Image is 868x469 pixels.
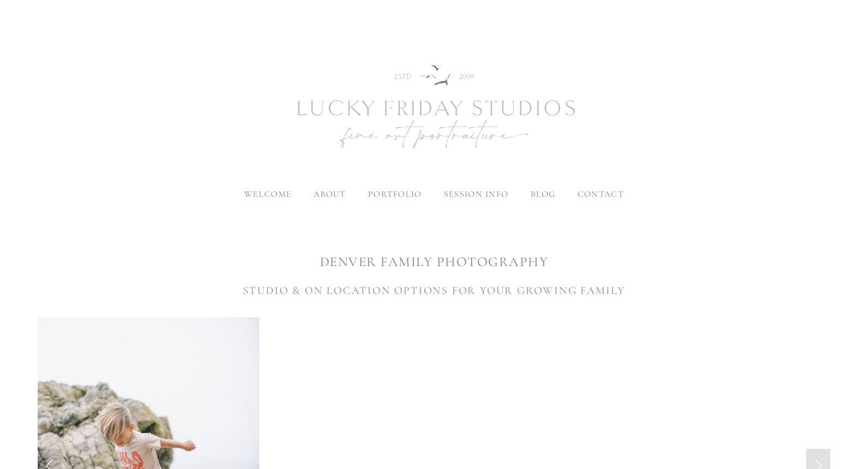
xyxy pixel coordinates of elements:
[244,189,292,200] a: welcome
[578,189,624,200] a: contact
[38,252,830,272] h1: DENVER FAMILY PHOTOGRAPHY
[38,282,830,299] h3: STUDIO & ON LOCATION OPTIONS FOR YOUR GROWING FAMILY
[444,189,508,200] label: session info
[531,189,556,200] a: blog
[237,26,631,190] img: Newborn Photography Denver | Lucky Friday Studios
[368,189,422,200] label: portfolio
[313,189,346,200] label: about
